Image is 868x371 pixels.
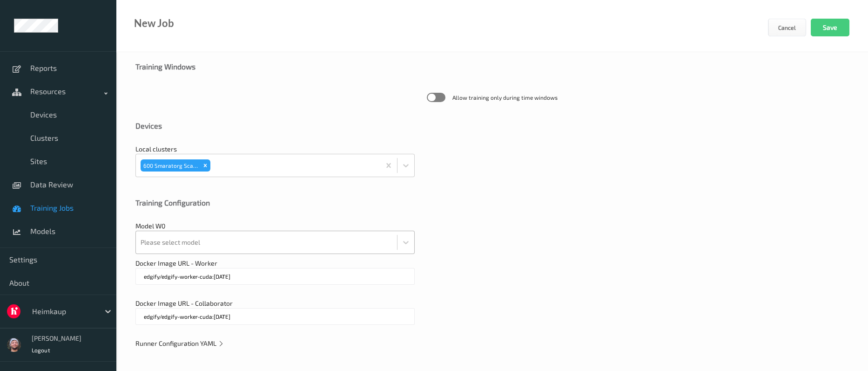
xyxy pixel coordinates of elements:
[135,62,849,71] div: Training Windows
[135,121,849,131] div: Devices
[200,159,210,172] div: Remove 600 Smaratorg Scales
[141,159,200,172] div: 600 Smaratorg Scales
[135,259,217,267] span: Docker Image URL - Worker
[768,19,806,36] button: Cancel
[811,19,849,36] button: Save
[135,145,177,153] span: Local clusters
[135,198,849,207] div: Training Configuration
[135,222,165,230] span: Model W0
[135,299,233,307] span: Docker Image URL - Collaborator
[134,19,174,28] div: New Job
[452,93,558,102] span: Allow training only during time windows
[135,339,224,347] span: Runner Configuration YAML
